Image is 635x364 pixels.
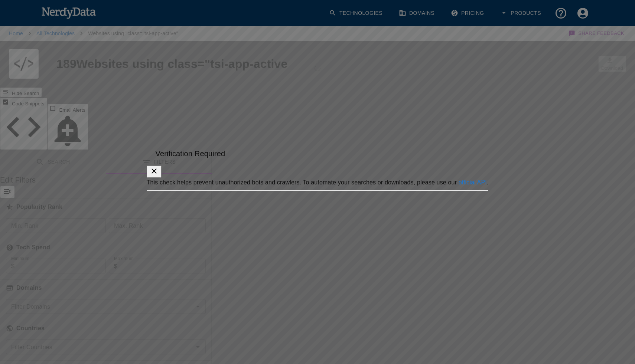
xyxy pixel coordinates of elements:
[147,165,162,178] button: close
[147,142,489,165] h2: Verification Required
[147,178,489,187] p: This check helps prevent unauthorized bots and crawlers. To automate your searches or downloads, ...
[459,179,487,186] a: official API
[147,194,260,223] iframe: reCAPTCHA
[598,311,626,340] iframe: Drift Widget Chat Controller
